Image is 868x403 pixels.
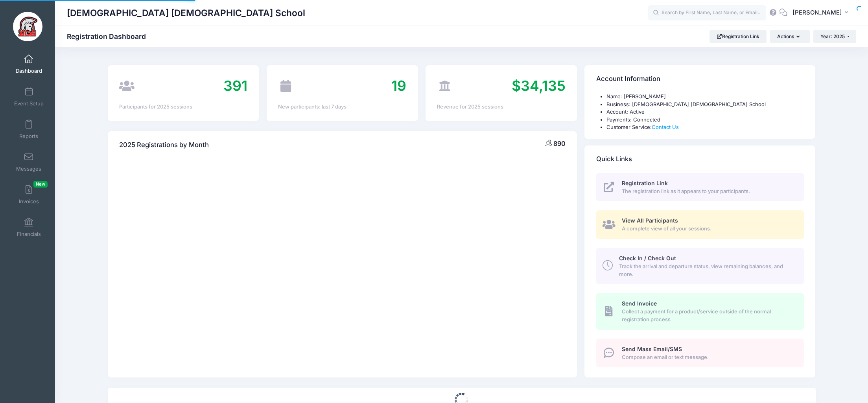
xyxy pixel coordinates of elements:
[622,300,657,307] span: Send Invoice
[67,32,153,40] h1: Registration Dashboard
[437,103,565,111] div: Revenue for 2025 sessions
[622,308,795,323] span: Collect a payment for a product/service outside of the normal registration process
[606,116,804,124] li: Payments: Connected
[10,116,48,143] a: Reports
[787,4,856,22] button: [PERSON_NAME]
[619,263,795,278] span: Track the arrival and departure status, view remaining balances, and more.
[19,133,38,140] span: Reports
[622,180,668,186] span: Registration Link
[596,293,804,329] a: Send Invoice Collect a payment for a product/service outside of the normal registration process
[622,217,678,224] span: View All Participants
[648,5,766,21] input: Search by First Name, Last Name, or Email...
[278,103,406,111] div: New participants: last 7 days
[596,148,632,170] h4: Quick Links
[596,173,804,202] a: Registration Link The registration link as it appears to your participants.
[820,33,845,39] span: Year: 2025
[606,101,804,109] li: Business: [DEMOGRAPHIC_DATA] [DEMOGRAPHIC_DATA] School
[223,77,247,94] span: 391
[512,77,566,94] span: $34,135
[10,50,48,78] a: Dashboard
[596,210,804,239] a: View All Participants A complete view of all your sessions.
[10,181,48,208] a: InvoicesNew
[813,30,856,43] button: Year: 2025
[33,181,48,188] span: New
[652,124,679,130] a: Contact Us
[622,346,682,352] span: Send Mass Email/SMS
[622,188,795,195] span: The registration link as it appears to your participants.
[553,140,566,147] span: 890
[119,134,209,156] h4: 2025 Registrations by Month
[67,4,305,22] h1: [DEMOGRAPHIC_DATA] [DEMOGRAPHIC_DATA] School
[596,248,804,284] a: Check In / Check Out Track the arrival and departure status, view remaining balances, and more.
[391,77,406,94] span: 19
[10,83,48,110] a: Event Setup
[596,68,660,90] h4: Account Information
[710,30,767,43] a: Registration Link
[16,166,41,172] span: Messages
[596,339,804,367] a: Send Mass Email/SMS Compose an email or text message.
[622,353,795,361] span: Compose an email or text message.
[622,225,795,233] span: A complete view of all your sessions.
[16,68,42,74] span: Dashboard
[606,93,804,101] li: Name: [PERSON_NAME]
[10,213,48,241] a: Financials
[10,148,48,176] a: Messages
[619,255,676,261] span: Check In / Check Out
[606,123,804,131] li: Customer Service:
[792,8,842,17] span: [PERSON_NAME]
[770,30,809,43] button: Actions
[13,12,42,41] img: Evangelical Christian School
[119,103,247,111] div: Participants for 2025 sessions
[606,108,804,116] li: Account: Active
[17,231,41,237] span: Financials
[19,198,39,205] span: Invoices
[14,100,44,107] span: Event Setup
